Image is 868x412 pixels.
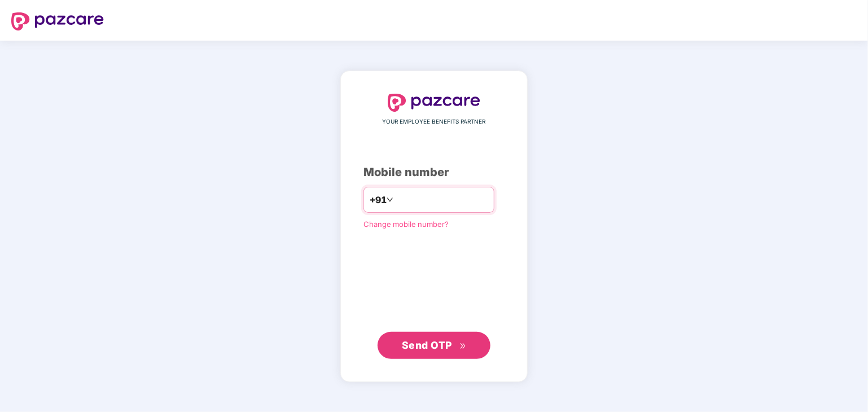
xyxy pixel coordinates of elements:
[402,339,452,351] span: Send OTP
[459,343,467,350] span: double-right
[388,94,480,112] img: logo
[387,196,393,203] span: down
[11,12,104,30] img: logo
[363,164,505,181] div: Mobile number
[363,220,449,229] a: Change mobile number?
[378,332,490,359] button: Send OTPdouble-right
[383,117,486,126] span: YOUR EMPLOYEE BENEFITS PARTNER
[370,193,387,207] span: +91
